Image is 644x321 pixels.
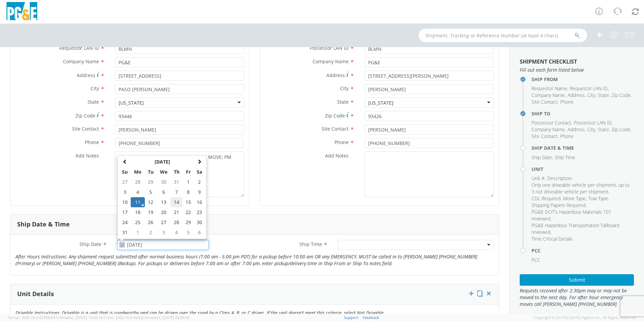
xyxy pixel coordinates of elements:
[598,126,609,133] span: State
[532,133,557,139] span: Site Contact
[598,126,610,133] li: ,
[325,152,349,159] span: Add Notes
[59,45,99,51] span: Requestor LAN ID
[532,195,561,202] li: ,
[157,167,171,177] th: We
[123,159,127,164] span: Previous Month
[574,119,612,126] span: Possessor LAN ID
[570,85,609,92] li: ,
[532,154,553,161] li: ,
[563,195,586,202] span: Move Type
[555,154,575,160] span: Ship Time
[532,99,558,105] li: ,
[170,227,182,238] td: 4
[148,315,189,320] span: master, [DATE] 09:59:06
[532,126,565,133] span: Company Name
[131,227,145,238] td: 1
[322,126,349,132] span: Site Contact
[588,195,609,202] li: ,
[532,202,586,209] li: ,
[520,287,634,308] span: Requests received after 2:30pm may or may not be moved to the next day. For after hour emergency ...
[520,67,634,73] span: Fill out each form listed below
[145,207,157,217] td: 19
[532,77,634,82] h4: Ship From
[612,92,632,99] li: ,
[194,187,205,197] td: 9
[532,92,566,99] li: ,
[8,315,102,320] span: Server: 2025.16.0-82789e55714
[547,175,573,182] li: ,
[532,175,546,182] li: ,
[170,187,182,197] td: 7
[532,154,552,160] span: Ship Date
[532,209,611,222] span: PG&E DOT's Hazardous Materials 101 reviewed
[532,248,634,253] h4: PCC
[299,241,322,247] span: Ship Time
[532,195,560,202] span: CDL Required
[194,167,205,177] th: Sa
[310,45,349,51] span: Possessor LAN ID
[194,207,205,217] td: 23
[340,85,349,92] span: City
[72,126,99,132] span: Site Contact
[17,291,54,297] h3: Unit Details
[119,197,131,207] td: 10
[75,112,95,119] span: Zip Code
[157,197,171,207] td: 13
[612,126,632,133] li: ,
[532,222,632,236] li: ,
[183,177,194,187] td: 1
[313,58,349,65] span: Company Name
[334,139,349,145] span: Phone
[183,187,194,197] td: 8
[532,175,545,181] span: Unit #
[587,92,595,98] span: City
[119,217,131,227] td: 24
[588,195,608,202] span: Tow Type
[532,182,630,195] span: Only one driveable vehicle per shipment, up to 3 not driveable vehicle per shipment
[183,207,194,217] td: 22
[131,157,194,167] th: Select Month
[587,126,596,133] li: ,
[157,207,171,217] td: 20
[532,222,619,235] span: PG&E Hazardous Transportation Tailboard reviewed
[568,126,585,133] span: Address
[131,167,145,177] th: Mo
[563,195,587,202] li: ,
[197,159,202,164] span: Next Month
[532,99,557,105] span: Site Contact
[560,133,574,139] span: Phone
[88,99,99,105] span: State
[532,92,565,98] span: Company Name
[568,126,586,133] li: ,
[368,100,393,106] div: [US_STATE]
[119,167,131,177] th: Su
[532,167,634,172] h4: Unit
[131,217,145,227] td: 25
[532,126,566,133] li: ,
[15,253,477,266] i: After Hours Instructions: Any shipment request submitted after normal business hours (7:00 am - 5...
[119,227,131,238] td: 31
[520,274,634,286] button: Submit
[157,177,171,187] td: 30
[17,221,70,228] h3: Ship Date & Time
[194,217,205,227] td: 30
[587,126,595,133] span: City
[183,197,194,207] td: 15
[194,177,205,187] td: 2
[183,167,194,177] th: Fr
[363,315,379,320] a: Feedback
[103,315,189,320] span: Client: 2025.14.0-db4321d
[63,58,99,65] span: Company Name
[326,72,345,78] span: Address
[157,187,171,197] td: 6
[5,2,39,22] img: pge-logo-06675f144f4cfa6a6814.png
[532,133,558,140] li: ,
[568,92,586,99] li: ,
[85,139,99,145] span: Phone
[570,85,608,92] span: Requestor LAN ID
[170,207,182,217] td: 21
[157,217,171,227] td: 27
[77,72,95,78] span: Address
[532,257,540,263] span: PCC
